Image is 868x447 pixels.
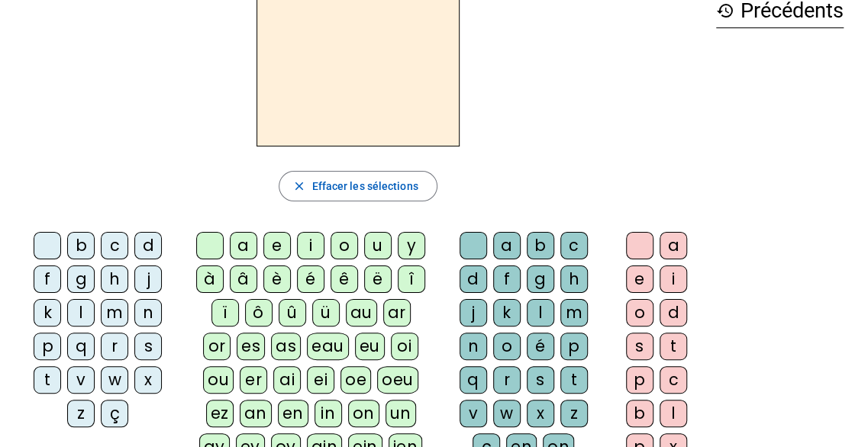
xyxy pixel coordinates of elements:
[134,265,162,293] div: j
[206,400,234,427] div: ez
[660,400,687,427] div: l
[67,265,95,293] div: g
[560,333,588,360] div: p
[340,366,371,394] div: oe
[560,265,588,293] div: h
[493,400,521,427] div: w
[101,299,128,326] div: m
[230,232,257,259] div: a
[626,299,653,326] div: o
[34,265,61,293] div: f
[560,232,588,259] div: c
[101,265,128,293] div: h
[134,232,162,259] div: d
[67,366,95,394] div: v
[211,299,239,326] div: ï
[278,400,308,427] div: en
[493,232,521,259] div: a
[297,232,324,259] div: i
[383,299,411,326] div: ar
[101,232,128,259] div: c
[237,333,265,360] div: es
[34,366,61,394] div: t
[346,299,377,326] div: au
[364,232,392,259] div: u
[196,265,224,293] div: à
[34,333,61,360] div: p
[660,366,687,394] div: c
[493,265,521,293] div: f
[67,400,95,427] div: z
[273,366,301,394] div: ai
[560,400,588,427] div: z
[203,366,234,394] div: ou
[134,366,162,394] div: x
[292,179,305,193] mat-icon: close
[297,265,324,293] div: é
[263,265,291,293] div: è
[67,333,95,360] div: q
[245,299,273,326] div: ô
[460,333,487,360] div: n
[493,333,521,360] div: o
[660,232,687,259] div: a
[660,333,687,360] div: t
[67,299,95,326] div: l
[101,333,128,360] div: r
[364,265,392,293] div: ë
[493,366,521,394] div: r
[240,366,267,394] div: er
[527,366,554,394] div: s
[279,299,306,326] div: û
[307,333,349,360] div: eau
[660,299,687,326] div: d
[527,232,554,259] div: b
[348,400,379,427] div: on
[134,299,162,326] div: n
[307,366,334,394] div: ei
[263,232,291,259] div: e
[626,366,653,394] div: p
[626,265,653,293] div: e
[67,232,95,259] div: b
[460,265,487,293] div: d
[240,400,272,427] div: an
[230,265,257,293] div: â
[101,400,128,427] div: ç
[560,366,588,394] div: t
[312,299,340,326] div: ü
[626,400,653,427] div: b
[377,366,418,394] div: oeu
[626,333,653,360] div: s
[34,299,61,326] div: k
[493,299,521,326] div: k
[716,2,734,20] mat-icon: history
[279,171,437,201] button: Effacer les sélections
[398,265,425,293] div: î
[560,299,588,326] div: m
[391,333,418,360] div: oi
[331,265,358,293] div: ê
[271,333,301,360] div: as
[331,232,358,259] div: o
[460,299,487,326] div: j
[355,333,385,360] div: eu
[203,333,231,360] div: or
[460,400,487,427] div: v
[134,333,162,360] div: s
[527,265,554,293] div: g
[315,400,342,427] div: in
[460,366,487,394] div: q
[527,333,554,360] div: é
[527,299,554,326] div: l
[101,366,128,394] div: w
[660,265,687,293] div: i
[527,400,554,427] div: x
[386,400,416,427] div: un
[311,177,418,195] span: Effacer les sélections
[398,232,425,259] div: y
